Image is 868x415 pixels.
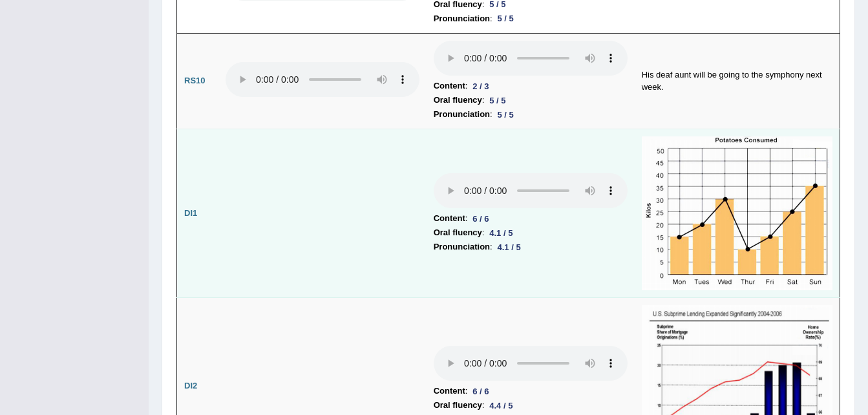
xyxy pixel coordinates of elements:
[434,240,490,254] b: Pronunciation
[484,399,518,412] div: 4.4 / 5
[434,93,482,107] b: Oral fluency
[467,212,494,226] div: 6 / 6
[434,398,482,412] b: Oral fluency
[434,240,628,254] li: :
[434,107,490,122] b: Pronunciation
[184,381,197,390] b: DI2
[484,94,511,107] div: 5 / 5
[434,226,628,240] li: :
[184,76,206,85] b: RS10
[434,79,628,93] li: :
[434,12,628,26] li: :
[434,93,628,107] li: :
[434,384,465,398] b: Content
[467,385,494,398] div: 6 / 6
[467,80,494,93] div: 2 / 3
[635,33,840,129] td: His deaf aunt will be going to the symphony next week.
[434,79,465,93] b: Content
[434,211,465,226] b: Content
[434,107,628,122] li: :
[492,108,519,122] div: 5 / 5
[492,12,519,25] div: 5 / 5
[434,398,628,412] li: :
[484,226,518,240] div: 4.1 / 5
[434,211,628,226] li: :
[184,208,197,218] b: DI1
[434,12,490,26] b: Pronunciation
[434,226,482,240] b: Oral fluency
[434,384,628,398] li: :
[492,240,526,254] div: 4.1 / 5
